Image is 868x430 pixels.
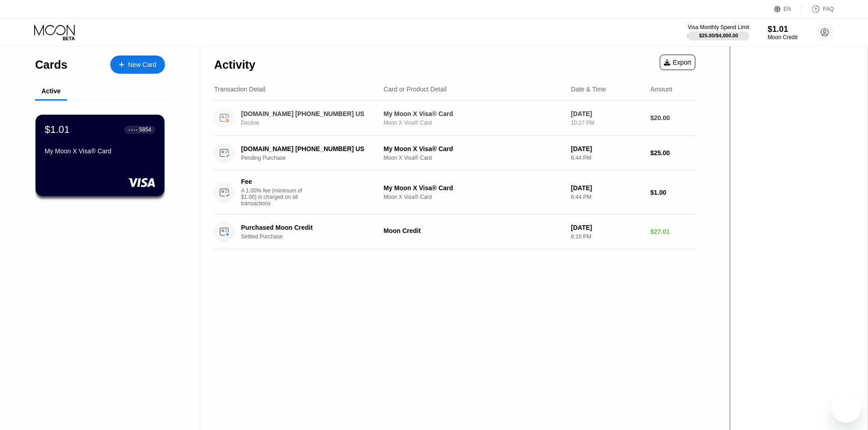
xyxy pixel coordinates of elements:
[139,126,151,133] div: 5854
[128,128,138,131] div: ● ● ● ●
[844,392,863,401] iframe: Number of unread messages
[571,110,643,117] div: [DATE]
[664,59,691,66] div: Export
[214,214,695,249] div: Purchased Moon CreditSettled PurchaseMoon Credit[DATE]6:16 PM$27.01
[650,149,695,157] div: $25.00
[41,87,61,95] div: Active
[571,233,643,240] div: 6:16 PM
[571,86,606,93] div: Date & Time
[45,147,155,155] div: My Moon X Visa® Card
[241,110,377,117] div: [DOMAIN_NAME] [PHONE_NUMBER] US
[650,114,695,121] div: $20.00
[768,25,797,40] div: $1.01Moon Credit
[35,58,67,71] div: Cards
[214,86,265,93] div: Transaction Detail
[36,115,164,196] div: $1.01● ● ● ●5854My Moon X Visa® Card
[214,171,695,214] div: FeeA 1.00% fee (minimum of $1.00) is charged on all transactionsMy Moon X Visa® CardMoon X Visa® ...
[699,33,738,38] div: $25.00 / $4,000.00
[768,34,797,40] div: Moon Credit
[650,228,695,235] div: $27.01
[384,155,564,161] div: Moon X Visa® Card
[688,24,749,40] div: Visa Monthly Spend Limit$25.00/$4,000.00
[832,394,861,423] iframe: Button to launch messaging window, 1 unread message
[241,233,387,240] div: Settled Purchase
[571,224,643,231] div: [DATE]
[774,5,802,14] div: EN
[384,227,564,234] div: Moon Credit
[571,120,643,126] div: 10:27 PM
[384,86,447,93] div: Card or Product Detail
[660,55,695,70] div: Export
[384,120,564,126] div: Moon X Visa® Card
[650,189,695,196] div: $1.00
[241,187,309,207] div: A 1.00% fee (minimum of $1.00) is charged on all transactions
[384,194,564,200] div: Moon X Visa® Card
[571,194,643,200] div: 6:44 PM
[384,145,564,152] div: My Moon X Visa® Card
[650,86,672,93] div: Amount
[571,155,643,161] div: 6:44 PM
[214,136,695,171] div: [DOMAIN_NAME] [PHONE_NUMBER] USPending PurchaseMy Moon X Visa® CardMoon X Visa® Card[DATE]6:44 PM...
[823,6,834,12] div: FAQ
[214,58,255,71] div: Activity
[241,120,387,126] div: Decline
[214,101,695,136] div: [DOMAIN_NAME] [PHONE_NUMBER] USDeclineMy Moon X Visa® CardMoon X Visa® Card[DATE]10:27 PM$20.00
[241,155,387,161] div: Pending Purchase
[784,6,791,12] div: EN
[45,124,70,136] div: $1.01
[571,184,643,192] div: [DATE]
[128,61,156,69] div: New Card
[688,24,749,30] div: Visa Monthly Spend Limit
[110,56,165,74] div: New Card
[384,110,564,117] div: My Moon X Visa® Card
[241,224,377,231] div: Purchased Moon Credit
[241,145,377,152] div: [DOMAIN_NAME] [PHONE_NUMBER] US
[802,5,834,14] div: FAQ
[571,145,643,152] div: [DATE]
[768,25,797,34] div: $1.01
[384,184,564,192] div: My Moon X Visa® Card
[241,178,305,185] div: Fee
